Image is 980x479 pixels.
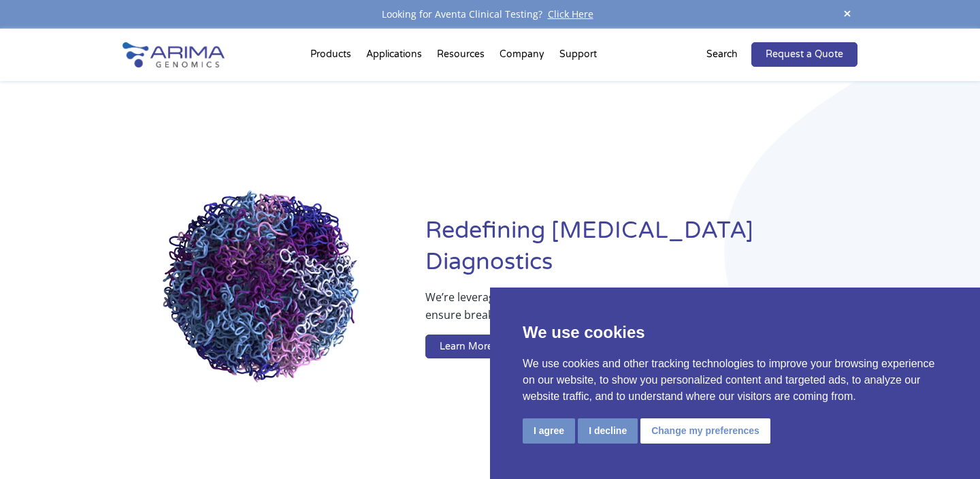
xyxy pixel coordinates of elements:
a: Click Here [542,7,599,20]
a: Request a Quote [751,42,857,67]
button: Change my preferences [640,418,770,444]
p: We use cookies [523,320,947,345]
div: Looking for Aventa Clinical Testing? [122,5,857,23]
h1: Redefining [MEDICAL_DATA] Diagnostics [425,215,857,288]
p: Search [706,46,738,63]
button: I decline [578,418,638,444]
p: We use cookies and other tracking technologies to improve your browsing experience on our website... [523,356,947,405]
img: Arima-Genomics-logo [122,42,225,67]
button: I agree [523,418,575,444]
a: Learn More [425,335,507,359]
p: We’re leveraging whole-genome sequence and structure information to ensure breakthrough therapies... [425,288,803,335]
